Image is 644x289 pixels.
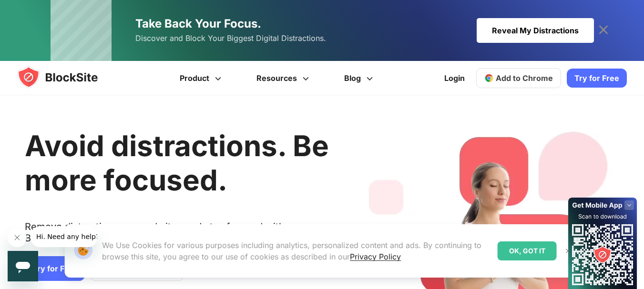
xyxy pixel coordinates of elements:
span: Add to Chrome [496,73,553,83]
button: Close [562,245,574,257]
a: Add to Chrome [476,68,561,88]
a: Product [164,61,240,95]
p: We Use Cookies for various purposes including analytics, personalized content and ads. By continu... [102,239,490,262]
img: Close [564,247,572,255]
text: Remove distracting apps and sites and stay focused with BlockSite [25,221,329,251]
img: blocksite-icon.5d769676.svg [17,66,116,89]
a: Login [439,67,470,90]
iframe: Mensagem da empresa [31,226,97,247]
iframe: Botão para abrir a janela de mensagens [8,251,38,281]
a: Try for Free [567,69,627,88]
div: OK, GOT IT [498,241,557,260]
span: Take Back Your Focus. [135,17,261,30]
span: Discover and Block Your Biggest Digital Distractions. [135,31,326,45]
a: Privacy Policy [350,252,401,261]
span: Hi. Need any help? [6,7,69,14]
h1: Avoid distractions. Be more focused. [25,129,329,197]
div: Reveal My Distractions [477,18,594,43]
img: chrome-icon.svg [484,73,494,83]
a: Resources [240,61,328,95]
iframe: Fechar mensagem [8,228,27,247]
a: Blog [328,61,392,95]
